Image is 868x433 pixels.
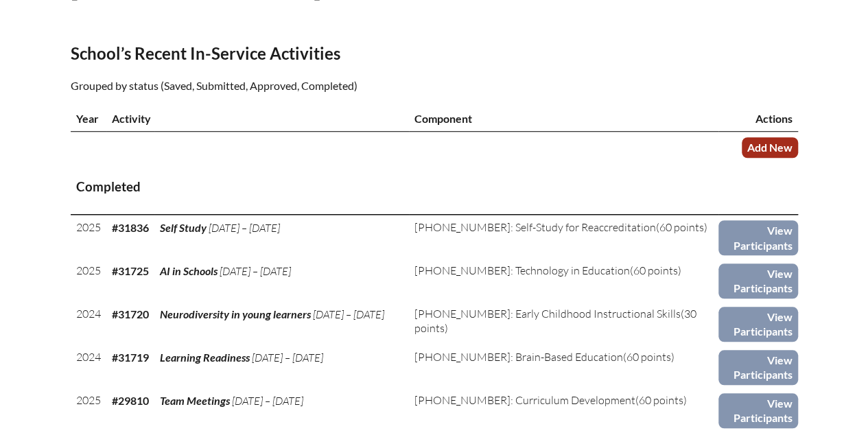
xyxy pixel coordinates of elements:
[409,301,718,344] td: (30 points)
[71,215,106,258] td: 2025
[409,258,718,301] td: (60 points)
[718,307,798,342] a: View Participants
[718,350,798,385] a: View Participants
[313,307,384,321] span: [DATE] – [DATE]
[409,106,718,132] th: Component
[718,393,798,428] a: View Participants
[414,393,635,407] span: [PHONE_NUMBER]: Curriculum Development
[718,106,798,132] th: Actions
[409,388,718,431] td: (60 points)
[160,264,218,277] span: AI in Schools
[112,264,149,277] b: #31725
[742,137,798,157] a: Add New
[252,351,323,364] span: [DATE] – [DATE]
[414,307,681,320] span: [PHONE_NUMBER]: Early Childhood Instructional Skills
[112,394,149,407] b: #29810
[71,388,106,431] td: 2025
[718,264,798,299] a: View Participants
[209,221,280,235] span: [DATE] – [DATE]
[414,220,656,234] span: [PHONE_NUMBER]: Self-Study for Reaccreditation
[160,221,207,234] span: Self Study
[414,350,623,364] span: [PHONE_NUMBER]: Brain-Based Education
[71,258,106,301] td: 2025
[71,43,554,63] h2: School’s Recent In-Service Activities
[106,106,409,132] th: Activity
[160,351,250,364] span: Learning Readiness
[71,77,554,95] p: Grouped by status (Saved, Submitted, Approved, Completed)
[414,264,630,277] span: [PHONE_NUMBER]: Technology in Education
[71,106,106,132] th: Year
[71,344,106,388] td: 2024
[76,178,793,196] h3: Completed
[112,307,149,320] b: #31720
[409,215,718,258] td: (60 points)
[160,307,311,320] span: Neurodiversity in young learners
[409,344,718,388] td: (60 points)
[718,220,798,255] a: View Participants
[220,264,291,278] span: [DATE] – [DATE]
[71,301,106,344] td: 2024
[232,394,303,408] span: [DATE] – [DATE]
[112,221,149,234] b: #31836
[160,394,230,407] span: Team Meetings
[112,351,149,364] b: #31719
